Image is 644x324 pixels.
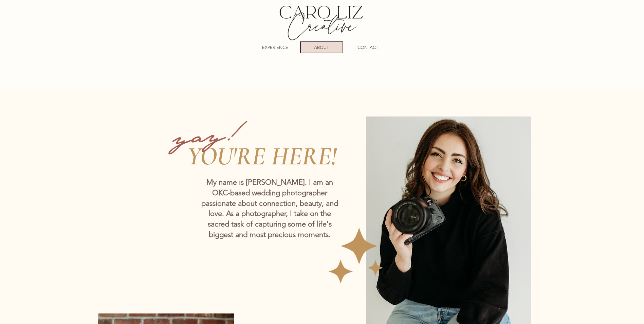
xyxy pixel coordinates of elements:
[314,42,329,53] p: ABOUT
[300,41,343,53] a: ABOUT
[357,42,378,53] p: CONTACT
[254,41,297,53] a: EXPERIENCE
[170,110,242,154] span: yay!
[201,178,338,239] span: My name is [PERSON_NAME]. I am an OKC-based wedding photographer passionate about connection, bea...
[262,42,288,53] p: EXPERIENCE
[252,41,391,53] nav: Site
[347,41,389,53] a: CONTACT
[187,141,336,172] span: YOU'RE HERE!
